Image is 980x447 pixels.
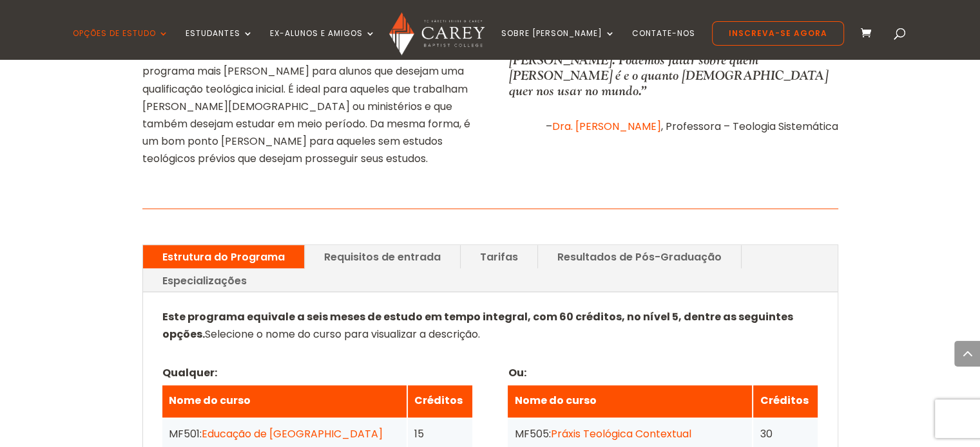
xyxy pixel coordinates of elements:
[169,393,251,408] font: Nome do curso
[632,29,695,59] a: Contate-nos
[414,426,424,441] font: 15
[461,245,537,269] a: Tarifas
[514,393,596,408] font: Nome do curso
[324,250,441,264] font: Requisitos de entrada
[73,28,156,39] font: Opções de estudo
[162,309,793,342] font: Este programa equivale a seis meses de estudo em tempo integral, com 60 créditos, no nível 5, den...
[186,29,253,59] a: Estudantes
[545,119,552,134] font: –
[169,426,202,441] font: MF501:
[202,426,383,441] a: Educação de [GEOGRAPHIC_DATA]
[729,28,827,39] font: Inscreva-se agora
[162,365,217,380] font: Qualquer:
[514,426,550,441] font: MF505:
[508,365,526,380] font: Ou:
[501,29,615,59] a: Sobre [PERSON_NAME]
[538,245,741,269] a: Resultados de Pós-Graduação
[143,268,266,292] a: Especializações
[414,393,463,408] font: Créditos
[509,21,828,99] font: “O que eu amo na [DEMOGRAPHIC_DATA] e no meu trabalho é que posso falar sobre como é se parecer c...
[712,21,844,46] a: Inscreva-se agora
[552,119,660,134] a: Dra. [PERSON_NAME]
[143,245,304,269] a: Estrutura do Programa
[269,29,375,59] a: Ex-alunos e amigos
[501,28,602,39] font: Sobre [PERSON_NAME]
[557,250,722,264] font: Resultados de Pós-Graduação
[550,426,691,441] a: Práxis Teológica Contextual
[186,28,240,39] font: Estudantes
[269,28,362,39] font: Ex-alunos e amigos
[632,28,695,39] font: Contate-nos
[162,273,247,288] font: Especializações
[73,29,169,59] a: Opções de estudo
[389,12,484,55] img: Faculdade Batista Carey
[660,119,838,134] font: , Professora – Teologia Sistemática
[162,250,285,264] font: Estrutura do Programa
[205,327,480,342] font: Selecione o nome do curso para visualizar a descrição.
[480,250,518,264] font: Tarifas
[760,426,772,441] font: 30
[760,393,808,408] font: Créditos
[305,245,460,269] a: Requisitos de entrada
